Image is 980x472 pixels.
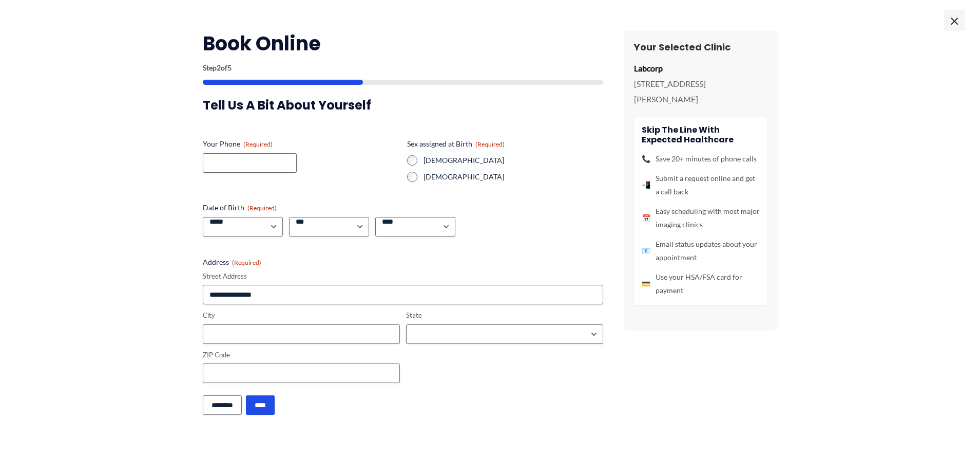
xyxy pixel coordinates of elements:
[203,271,603,281] label: Street Address
[243,140,273,148] span: (Required)
[475,140,505,148] span: (Required)
[203,311,400,320] label: City
[642,238,760,264] li: Email status updates about your appointment
[203,31,603,56] h2: Book Online
[203,350,400,360] label: ZIP Code
[642,178,650,192] span: 📲
[634,61,767,76] p: Labcorp
[642,152,760,166] li: Save 20+ minutes of phone calls
[203,64,603,71] p: Step of
[407,139,505,149] legend: Sex assigned at Birth
[424,172,603,182] label: [DEMOGRAPHIC_DATA]
[944,10,965,31] span: ×
[203,203,277,213] legend: Date of Birth
[203,97,603,113] h3: Tell us a bit about yourself
[634,41,767,53] h3: Your Selected Clinic
[247,204,277,212] span: (Required)
[227,63,232,72] span: 5
[217,63,221,72] span: 2
[634,76,767,106] p: [STREET_ADDRESS][PERSON_NAME]
[642,211,650,225] span: 📅
[232,259,261,266] span: (Required)
[642,244,650,258] span: 📧
[642,277,650,291] span: 💳
[642,152,650,166] span: 📞
[642,125,760,144] h4: Skip the line with Expected Healthcare
[424,155,603,166] label: [DEMOGRAPHIC_DATA]
[642,172,760,198] li: Submit a request online and get a call back
[642,270,760,297] li: Use your HSA/FSA card for payment
[203,139,399,149] label: Your Phone
[406,311,603,320] label: State
[642,205,760,231] li: Easy scheduling with most major imaging clinics
[203,257,261,267] legend: Address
